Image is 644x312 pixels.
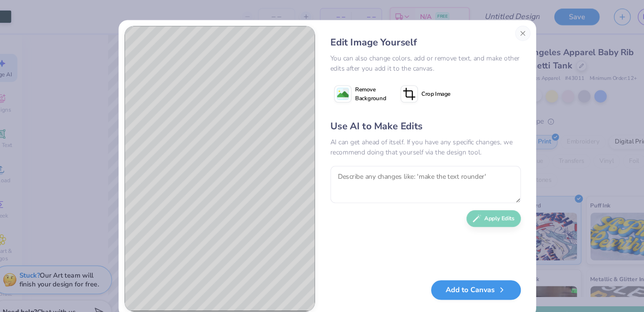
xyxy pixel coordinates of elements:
[325,110,501,124] div: Use AI to Make Edits
[418,259,501,278] button: Add to Canvas
[409,83,436,91] span: Crop Image
[325,33,501,46] div: Edit Image Yourself
[325,49,501,68] div: You can also change colors, add or remove text, and make other edits after you add it to the canvas.
[348,79,377,95] span: Remove Background
[386,76,442,98] button: Crop Image
[325,127,501,146] div: AI can get ahead of itself. If you have any specific changes, we recommend doing that yourself vi...
[496,24,510,38] button: Close
[325,76,380,98] button: Remove Background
